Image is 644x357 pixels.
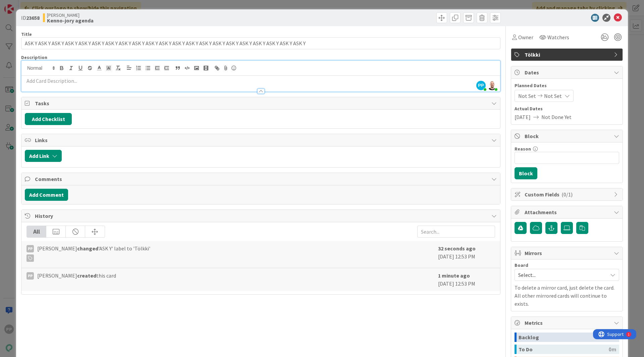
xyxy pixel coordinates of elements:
span: Tölkki [525,51,610,59]
b: Kenno-jory agenda [47,18,94,23]
span: PP [476,81,486,90]
b: 23658 [26,14,40,21]
div: Backlog [519,333,609,342]
div: 0m [609,345,616,354]
span: Description [21,54,47,60]
button: Add Link [25,150,62,162]
span: Support [14,1,31,9]
span: Board [515,263,528,267]
b: 32 seconds ago [438,245,476,252]
span: ID [21,14,40,22]
span: Select... [518,270,604,280]
div: To Do [519,345,609,354]
span: Owner [518,33,533,41]
div: PP [26,245,34,252]
span: Not Set [544,92,562,100]
div: [DATE] 12:53 PM [438,244,495,264]
span: Not Set [518,92,536,100]
span: Tasks [35,99,488,107]
span: Block [525,132,610,140]
span: Comments [35,175,488,183]
span: Metrics [525,319,610,327]
span: Actual Dates [515,105,619,112]
div: All [27,226,46,237]
span: Planned Dates [515,82,619,89]
label: Title [21,31,32,37]
button: Add Checklist [25,113,72,125]
input: type card name here... [21,37,500,49]
input: Search... [417,226,495,238]
button: Add Comment [25,189,68,201]
span: Custom Fields [525,190,610,198]
span: [DATE] [515,113,531,121]
p: To delete a mirror card, just delete the card. All other mirrored cards will continue to exists. [515,284,619,308]
span: [PERSON_NAME] [47,12,94,18]
b: changed [77,245,98,252]
div: [DATE] 12:53 PM [438,272,495,288]
span: Attachments [525,208,610,216]
b: created [77,272,96,279]
span: History [35,212,488,220]
span: Links [35,136,488,144]
span: Not Done Yet [541,113,572,121]
span: Mirrors [525,249,610,257]
label: Reason [515,146,531,152]
span: Watchers [547,33,569,41]
span: [PERSON_NAME] 'ASK Y' label to 'Tölkki' [37,244,150,262]
span: Dates [525,68,610,76]
div: 1 [35,3,37,8]
div: PP [26,272,34,280]
img: f9SrjaoIMrpwfermB8xHm3BC8aYhNfHk.png [487,81,497,90]
button: Block [515,167,537,179]
b: 1 minute ago [438,272,470,279]
span: ( 0/1 ) [561,191,573,198]
span: [PERSON_NAME] this card [37,272,116,280]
